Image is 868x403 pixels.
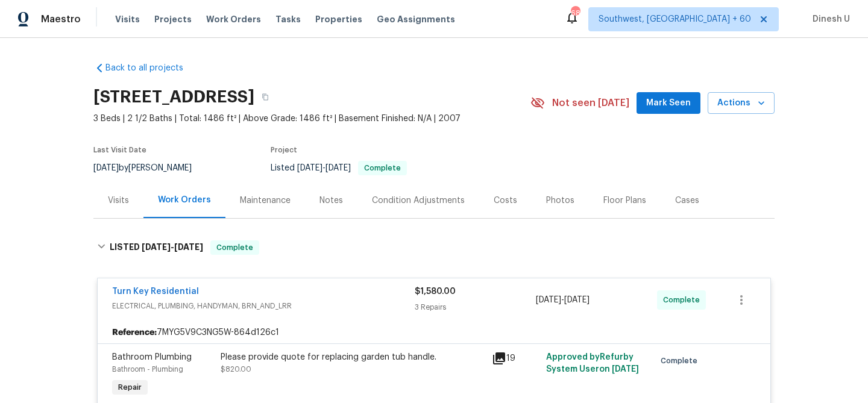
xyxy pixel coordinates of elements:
[93,146,146,154] span: Last Visit Date
[708,92,775,114] button: Actions
[271,146,297,154] span: Project
[319,195,343,207] div: Notes
[110,240,203,255] h6: LISTED
[154,13,192,25] span: Projects
[372,195,465,207] div: Condition Adjustments
[112,366,183,373] span: Bathroom - Plumbing
[599,13,751,25] span: Southwest, [GEOGRAPHIC_DATA] + 60
[93,161,206,175] div: by [PERSON_NAME]
[675,195,699,207] div: Cases
[112,326,157,339] b: Reference:
[546,195,574,207] div: Photos
[359,164,406,172] span: Complete
[297,164,322,172] span: [DATE]
[93,164,119,172] span: [DATE]
[663,294,705,306] span: Complete
[571,7,579,19] div: 681
[221,366,251,373] span: $820.00
[661,355,702,367] span: Complete
[41,13,81,25] span: Maestro
[552,97,629,109] span: Not seen [DATE]
[93,228,775,267] div: LISTED [DATE]-[DATE]Complete
[93,113,530,125] span: 3 Beds | 2 1/2 Baths | Total: 1486 ft² | Above Grade: 1486 ft² | Basement Finished: N/A | 2007
[254,86,276,108] button: Copy Address
[240,195,291,207] div: Maintenance
[174,243,203,251] span: [DATE]
[112,300,415,312] span: ELECTRICAL, PLUMBING, HANDYMAN, BRN_AND_LRR
[93,91,254,103] h2: [STREET_ADDRESS]
[275,15,301,23] span: Tasks
[603,195,646,207] div: Floor Plans
[206,13,261,25] span: Work Orders
[315,13,362,25] span: Properties
[142,243,203,251] span: -
[612,365,639,373] span: [DATE]
[158,194,211,206] div: Work Orders
[325,164,351,172] span: [DATE]
[212,242,258,254] span: Complete
[646,96,691,111] span: Mark Seen
[377,13,455,25] span: Geo Assignments
[142,243,171,251] span: [DATE]
[93,62,209,74] a: Back to all projects
[536,294,590,306] span: -
[637,92,700,114] button: Mark Seen
[808,13,850,25] span: Dinesh U
[415,287,456,296] span: $1,580.00
[415,301,536,313] div: 3 Repairs
[297,164,351,172] span: -
[113,381,146,393] span: Repair
[115,13,140,25] span: Visits
[494,195,517,207] div: Costs
[112,353,192,361] span: Bathroom Plumbing
[564,296,590,304] span: [DATE]
[108,195,129,207] div: Visits
[546,353,639,373] span: Approved by Refurby System User on
[271,164,407,172] span: Listed
[492,351,539,366] div: 19
[717,96,765,111] span: Actions
[98,322,770,343] div: 7MYG5V9C3NG5W-864d126c1
[221,351,485,363] div: Please provide quote for replacing garden tub handle.
[536,296,561,304] span: [DATE]
[112,287,199,296] a: Turn Key Residential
